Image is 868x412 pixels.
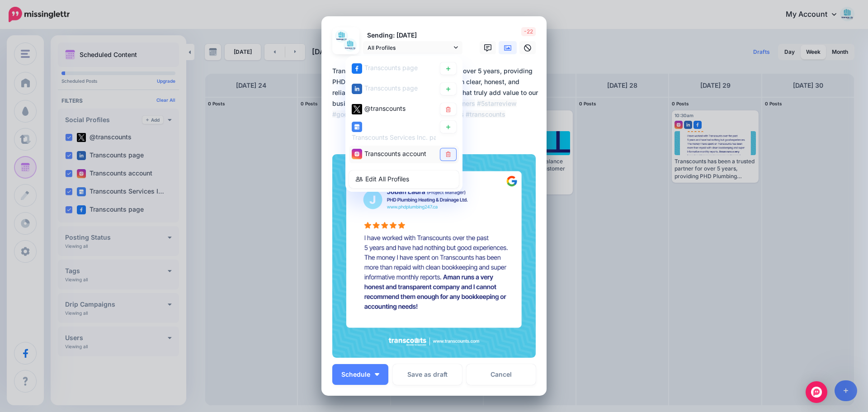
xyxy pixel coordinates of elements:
[349,170,459,188] a: Edit All Profiles
[352,122,362,132] img: google_business-square.png
[332,154,536,358] img: ZQM6FWV2VWEKGILAT3VC4KG316IMLJIZ.jpg
[375,373,379,376] img: arrow-down-white.png
[341,371,370,378] span: Schedule
[352,133,445,141] span: Transcounts Services Inc. page
[344,38,357,52] img: 277929836_1590613231323735_7620067488101670973_n-bsa146874.jpg
[806,381,827,403] div: Open Intercom Messenger
[363,30,462,41] p: Sending: [DATE]
[368,43,452,52] span: All Profiles
[352,84,362,94] img: linkedin-square.png
[521,27,536,36] span: -22
[467,364,536,385] a: Cancel
[335,30,348,43] img: 4DbpiDqH-77814.jpg
[364,84,418,92] span: Transcounts page
[363,41,462,54] a: All Profiles
[332,364,388,385] button: Schedule
[364,150,426,157] span: Transcounts account
[364,104,406,112] span: @transcounts
[332,66,540,120] div: Transcounts has been a trusted partner for over 5 years, providing PHD Plumbing Heating & Drainag...
[352,149,362,160] img: instagram-square.png
[352,63,362,74] img: facebook-square.png
[393,364,462,385] button: Save as draft
[352,104,362,114] img: twitter-square.png
[364,64,418,71] span: Transcounts page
